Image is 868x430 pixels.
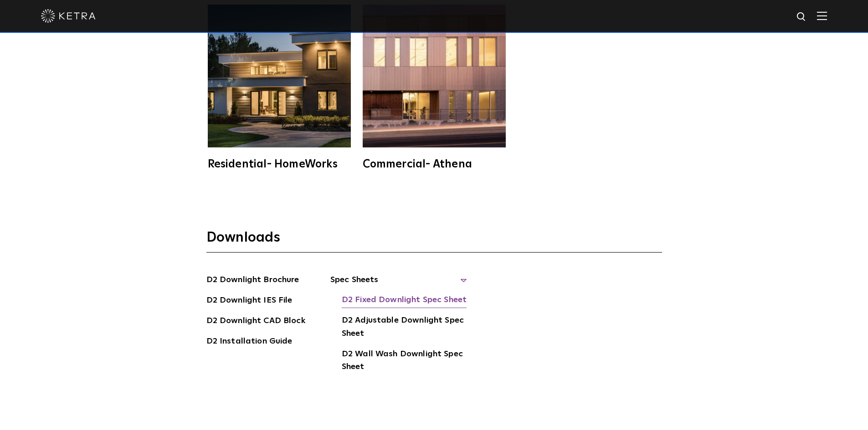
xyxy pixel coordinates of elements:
a: D2 Downlight Brochure [206,273,299,288]
img: ketra-logo-2019-white [41,9,96,23]
a: D2 Wall Wash Downlight Spec Sheet [342,348,467,375]
div: Residential- HomeWorks [208,159,351,170]
a: D2 Fixed Downlight Spec Sheet [342,293,467,308]
a: Commercial- Athena [361,5,507,170]
a: D2 Downlight IES File [206,294,293,309]
a: D2 Installation Guide [206,335,293,349]
h3: Downloads [206,229,662,253]
a: D2 Downlight CAD Block [206,314,305,329]
span: Spec Sheets [330,273,467,293]
img: search icon [796,11,807,23]
img: Hamburger%20Nav.svg [817,11,827,20]
div: Commercial- Athena [363,159,506,170]
img: homeworks_hero [208,5,351,147]
img: athena-square [363,5,506,147]
a: Residential- HomeWorks [206,5,352,170]
a: D2 Adjustable Downlight Spec Sheet [342,314,467,342]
